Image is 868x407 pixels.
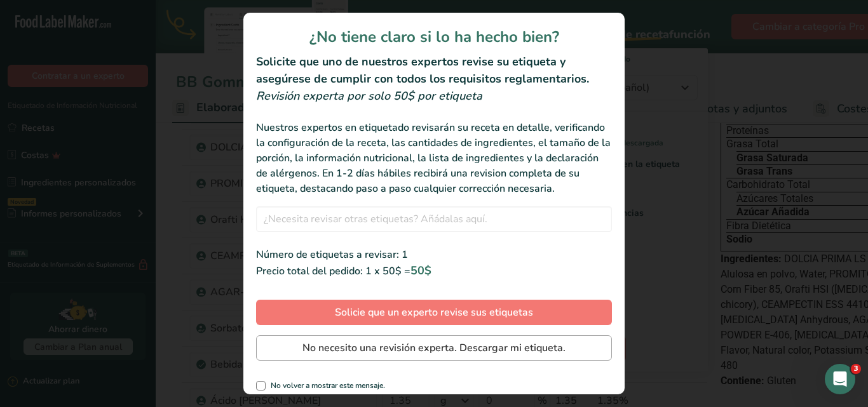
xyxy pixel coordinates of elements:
span: 3 [851,364,861,374]
button: Solicie que un experto revise sus etiquetas [256,300,612,325]
iframe: Intercom live chat [825,364,855,394]
div: Número de etiquetas a revisar: 1 [256,247,612,262]
span: Solicie que un experto revise sus etiquetas [335,305,533,320]
div: Precio total del pedido: 1 x 50$ = [256,262,612,279]
input: ¿Necesita revisar otras etiquetas? Añádalas aquí. [256,206,612,232]
span: 50$ [410,263,431,278]
h2: Solicite que uno de nuestros expertos revise su etiqueta y asegúrese de cumplir con todos los req... [256,53,612,88]
span: No necesito una revisión experta. Descargar mi etiqueta. [302,340,566,356]
div: Revisión experta por solo 50$ por etiqueta [256,88,612,105]
h1: ¿No tiene claro si lo ha hecho bien? [256,25,612,48]
div: Nuestros expertos en etiquetado revisarán su receta en detalle, verificando la configuración de l... [256,120,612,196]
span: No volver a mostrar este mensaje. [266,381,385,390]
button: No necesito una revisión experta. Descargar mi etiqueta. [256,335,612,361]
